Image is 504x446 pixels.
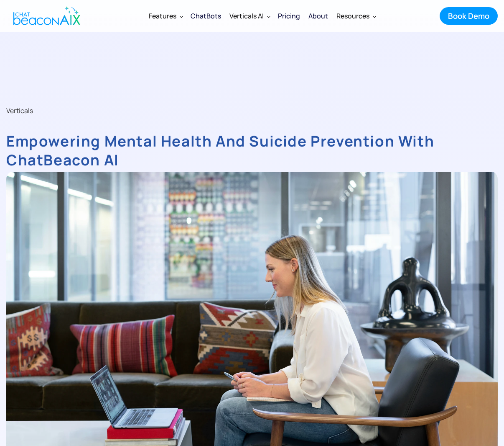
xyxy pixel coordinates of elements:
[149,10,176,22] div: Features
[225,6,274,26] div: Verticals AI
[440,7,498,25] a: Book Demo
[6,1,85,31] a: home
[448,10,489,21] div: Book Demo
[332,6,379,26] div: Resources
[186,5,225,27] a: ChatBots
[6,132,498,170] h3: Empowering Mental Health and Suicide Prevention with ChatBeacon AI
[145,6,186,26] div: Features
[278,10,300,22] div: Pricing
[229,10,264,22] div: Verticals AI
[191,10,221,22] div: ChatBots
[267,15,270,18] img: Dropdown
[308,10,328,22] div: About
[373,15,376,18] img: Dropdown
[304,5,332,27] a: About
[336,10,369,22] div: Resources
[6,105,33,116] div: Verticals
[180,15,183,18] img: Dropdown
[274,5,304,27] a: Pricing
